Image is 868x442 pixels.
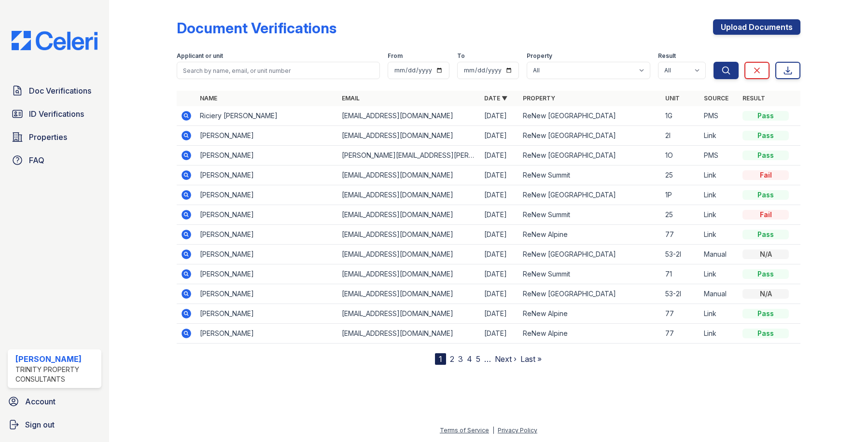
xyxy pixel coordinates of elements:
a: Unit [665,95,680,102]
td: [EMAIL_ADDRESS][DOMAIN_NAME] [338,284,480,304]
td: Link [700,166,739,185]
a: 3 [458,354,463,364]
div: | [492,427,494,434]
a: Date ▼ [484,95,507,102]
a: Next › [495,354,517,364]
td: [PERSON_NAME] [196,245,338,264]
div: Fail [742,210,789,220]
a: Terms of Service [440,427,489,434]
td: Link [700,205,739,225]
td: ReNew Summit [519,205,661,225]
td: [PERSON_NAME][EMAIL_ADDRESS][PERSON_NAME][DOMAIN_NAME] [338,146,480,166]
a: Name [200,95,217,102]
td: [DATE] [480,225,519,245]
div: Fail [742,170,789,180]
td: 1P [661,185,700,205]
span: Sign out [25,419,55,430]
td: ReNew [GEOGRAPHIC_DATA] [519,284,661,304]
td: 77 [661,225,700,245]
div: Document Verifications [177,19,336,37]
td: [EMAIL_ADDRESS][DOMAIN_NAME] [338,324,480,344]
span: ID Verifications [29,108,84,120]
td: [PERSON_NAME] [196,146,338,166]
td: [EMAIL_ADDRESS][DOMAIN_NAME] [338,304,480,324]
td: [DATE] [480,284,519,304]
td: ReNew [GEOGRAPHIC_DATA] [519,126,661,146]
td: ReNew Alpine [519,225,661,245]
a: Property [523,95,555,102]
td: [EMAIL_ADDRESS][DOMAIN_NAME] [338,126,480,146]
td: [PERSON_NAME] [196,225,338,245]
label: To [457,52,465,60]
div: Pass [742,151,789,160]
a: Result [742,95,765,102]
td: [DATE] [480,185,519,205]
a: Privacy Policy [498,427,537,434]
td: [DATE] [480,324,519,344]
td: [EMAIL_ADDRESS][DOMAIN_NAME] [338,166,480,185]
input: Search by name, email, or unit number [177,62,380,79]
td: 71 [661,264,700,284]
td: Link [700,264,739,284]
td: 53-2I [661,245,700,264]
td: 77 [661,304,700,324]
td: [DATE] [480,106,519,126]
a: Properties [8,127,101,147]
td: 25 [661,205,700,225]
td: [DATE] [480,304,519,324]
div: Pass [742,190,789,200]
td: [PERSON_NAME] [196,304,338,324]
img: CE_Logo_Blue-a8612792a0a2168367f1c8372b55b34899dd931a85d93a1a3d3e32e68fde9ad4.png [4,31,105,50]
td: Link [700,126,739,146]
td: 2I [661,126,700,146]
td: PMS [700,146,739,166]
td: ReNew [GEOGRAPHIC_DATA] [519,245,661,264]
div: Trinity Property Consultants [15,365,98,384]
a: 2 [450,354,454,364]
td: Link [700,185,739,205]
td: [DATE] [480,245,519,264]
div: Pass [742,111,789,121]
span: FAQ [29,154,44,166]
td: [EMAIL_ADDRESS][DOMAIN_NAME] [338,264,480,284]
td: [EMAIL_ADDRESS][DOMAIN_NAME] [338,106,480,126]
span: Properties [29,131,67,143]
a: Source [704,95,728,102]
td: [PERSON_NAME] [196,205,338,225]
td: [DATE] [480,166,519,185]
div: Pass [742,309,789,318]
div: Pass [742,329,789,338]
a: Doc Verifications [8,81,101,100]
a: ID Verifications [8,104,101,124]
td: [PERSON_NAME] [196,185,338,205]
td: Link [700,304,739,324]
td: ReNew Alpine [519,324,661,344]
td: ReNew Alpine [519,304,661,324]
label: Property [527,52,552,60]
div: Pass [742,269,789,279]
div: [PERSON_NAME] [15,353,98,365]
td: [DATE] [480,264,519,284]
td: [PERSON_NAME] [196,264,338,284]
td: 1G [661,106,700,126]
div: 1 [435,353,446,365]
td: 77 [661,324,700,344]
a: 4 [467,354,472,364]
td: ReNew [GEOGRAPHIC_DATA] [519,185,661,205]
td: 1O [661,146,700,166]
td: [PERSON_NAME] [196,324,338,344]
div: N/A [742,289,789,299]
a: Sign out [4,415,105,434]
td: 25 [661,166,700,185]
td: [DATE] [480,205,519,225]
td: [PERSON_NAME] [196,126,338,146]
td: Riciery [PERSON_NAME] [196,106,338,126]
td: [DATE] [480,146,519,166]
td: [PERSON_NAME] [196,284,338,304]
td: [PERSON_NAME] [196,166,338,185]
td: 53-2I [661,284,700,304]
td: Link [700,324,739,344]
a: Upload Documents [713,19,800,35]
td: ReNew [GEOGRAPHIC_DATA] [519,106,661,126]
